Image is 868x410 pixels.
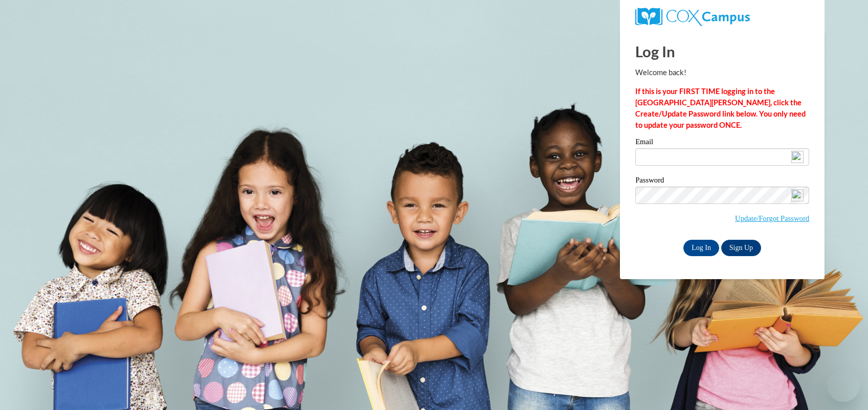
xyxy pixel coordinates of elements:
img: npw-badge-icon-locked.svg [791,189,804,201]
p: Welcome back! [635,67,809,78]
strong: If this is your FIRST TIME logging in to the [GEOGRAPHIC_DATA][PERSON_NAME], click the Create/Upd... [635,87,806,129]
img: npw-badge-icon-locked.svg [791,151,804,163]
a: COX Campus [635,8,809,26]
label: Password [635,176,809,187]
input: Log In [683,240,719,256]
a: Sign Up [721,240,761,256]
h1: Log In [635,41,809,62]
label: Email [635,138,809,148]
a: Update/Forgot Password [735,214,809,222]
iframe: Button to launch messaging window [827,369,860,402]
img: COX Campus [635,8,750,26]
